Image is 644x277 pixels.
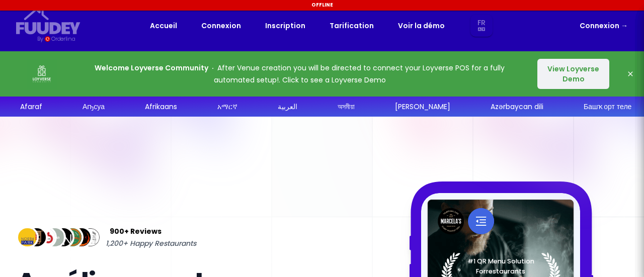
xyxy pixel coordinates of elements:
[217,102,237,112] div: አማርኛ
[70,226,93,249] img: Review Img
[584,102,631,112] div: Башҡорт теле
[580,20,628,32] a: Connexion
[34,226,57,249] img: Review Img
[150,20,177,32] a: Accueil
[83,102,105,112] div: Аҧсуа
[16,226,39,249] img: Review Img
[265,20,305,32] a: Inscription
[278,102,297,112] div: العربية
[201,20,241,32] a: Connexion
[330,20,374,32] a: Tarification
[20,102,42,112] div: Afaraf
[491,102,543,112] div: Azərbaycan dili
[52,226,75,249] img: Review Img
[51,35,75,43] div: Orderlina
[43,226,66,249] img: Review Img
[145,102,177,112] div: Afrikaans
[398,20,445,32] a: Voir la démo
[79,226,102,249] img: Review Img
[395,102,450,112] div: [PERSON_NAME]
[110,225,162,237] span: 900+ Reviews
[95,63,208,73] strong: Welcome Loyverse Community
[621,21,628,31] span: →
[76,62,523,86] p: After Venue creation you will be directed to connect your Loyverse POS for a fully automated setu...
[537,59,609,89] button: View Loyverse Demo
[2,2,642,9] div: Offline
[37,35,43,43] div: By
[61,226,84,249] img: Review Img
[338,102,355,112] div: অসমীয়া
[25,226,48,249] img: Review Img
[106,237,196,249] span: 1,200+ Happy Restaurants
